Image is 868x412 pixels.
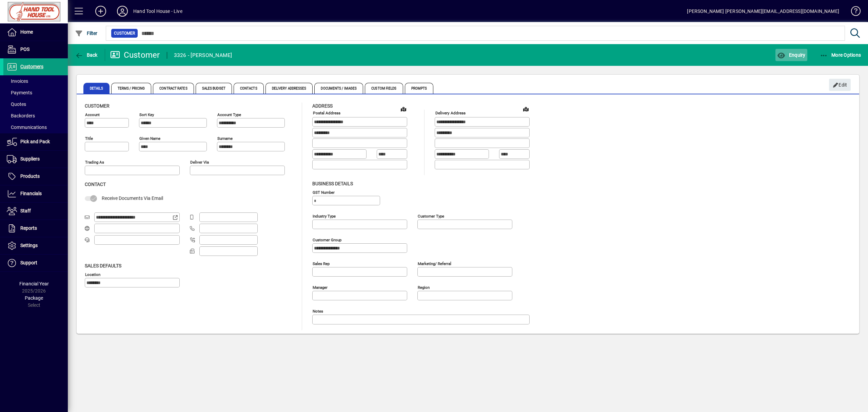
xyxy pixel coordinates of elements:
[20,173,40,179] span: Products
[829,79,851,91] button: Edit
[85,112,100,117] mat-label: Account
[313,285,328,289] mat-label: Manager
[3,41,68,58] a: POS
[3,203,68,220] a: Staff
[405,83,434,94] span: Prompts
[85,103,110,109] span: Customer
[365,83,403,94] span: Custom Fields
[820,52,861,58] span: More Options
[313,237,341,242] mat-label: Customer group
[217,136,233,141] mat-label: Surname
[83,83,110,94] span: Details
[174,50,232,61] div: 3326 - [PERSON_NAME]
[687,6,839,17] div: [PERSON_NAME] [PERSON_NAME][EMAIL_ADDRESS][DOMAIN_NAME]
[265,83,313,94] span: Delivery Addresses
[85,160,104,165] mat-label: Trading as
[20,191,42,196] span: Financials
[111,83,152,94] span: Terms / Pricing
[73,49,99,61] button: Back
[196,83,232,94] span: Sales Budget
[234,83,264,94] span: Contacts
[20,243,38,248] span: Settings
[20,46,29,52] span: POS
[85,136,93,141] mat-label: Title
[313,261,330,266] mat-label: Sales rep
[3,24,68,41] a: Home
[110,50,160,60] div: Customer
[133,6,182,17] div: Hand Tool House - Live
[20,208,31,213] span: Staff
[217,112,241,117] mat-label: Account Type
[139,112,154,117] mat-label: Sort key
[20,64,43,69] span: Customers
[20,29,33,35] span: Home
[7,78,28,84] span: Invoices
[520,104,531,114] a: View on map
[139,136,160,141] mat-label: Given name
[3,121,68,133] a: Communications
[312,181,353,186] span: Business details
[102,195,163,201] span: Receive Documents Via Email
[3,255,68,271] a: Support
[3,185,68,202] a: Financials
[3,110,68,121] a: Backorders
[418,213,444,218] mat-label: Customer type
[20,225,37,231] span: Reports
[833,79,847,91] span: Edit
[818,49,863,61] button: More Options
[75,31,98,36] span: Filter
[19,281,49,286] span: Financial Year
[777,52,805,58] span: Enquiry
[3,168,68,185] a: Products
[7,113,35,118] span: Backorders
[3,87,68,98] a: Payments
[398,104,409,114] a: View on map
[313,190,335,194] mat-label: GST Number
[85,263,121,268] span: Sales defaults
[153,83,194,94] span: Contract Rates
[314,83,363,94] span: Documents / Images
[3,151,68,168] a: Suppliers
[7,125,47,130] span: Communications
[25,295,43,301] span: Package
[20,156,40,162] span: Suppliers
[3,133,68,150] a: Pick and Pack
[114,30,135,37] span: Customer
[7,90,32,95] span: Payments
[3,98,68,110] a: Quotes
[418,261,451,266] mat-label: Marketing/ Referral
[313,213,336,218] mat-label: Industry type
[846,1,860,23] a: Knowledge Base
[68,49,105,61] app-page-header-button: Back
[112,5,133,17] button: Profile
[313,308,323,313] mat-label: Notes
[190,160,209,165] mat-label: Deliver via
[3,75,68,87] a: Invoices
[418,285,430,289] mat-label: Region
[90,5,112,17] button: Add
[75,52,98,58] span: Back
[775,49,807,61] button: Enquiry
[312,103,333,109] span: Address
[85,182,106,187] span: Contact
[3,220,68,237] a: Reports
[85,272,100,277] mat-label: Location
[20,139,50,144] span: Pick and Pack
[73,27,99,39] button: Filter
[3,237,68,254] a: Settings
[7,101,26,107] span: Quotes
[20,260,37,265] span: Support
